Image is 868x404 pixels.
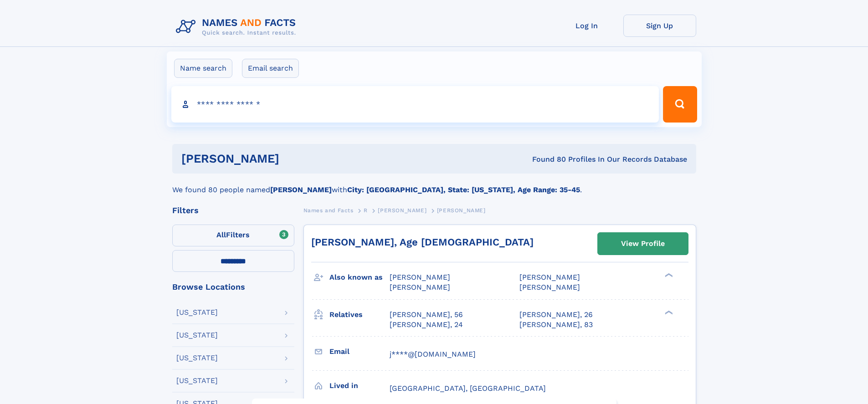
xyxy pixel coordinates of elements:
[329,270,390,285] h3: Also known as
[171,86,659,123] input: search input
[172,174,696,195] div: We found 80 people named with .
[176,332,218,339] div: [US_STATE]
[378,207,426,214] span: [PERSON_NAME]
[181,153,406,164] h1: [PERSON_NAME]
[172,283,294,291] div: Browse Locations
[303,205,354,216] a: Names and Facts
[663,86,697,123] button: Search Button
[176,377,218,384] div: [US_STATE]
[519,310,593,320] a: [PERSON_NAME], 26
[329,307,390,322] h3: Relatives
[378,205,426,216] a: [PERSON_NAME]
[519,273,580,281] span: [PERSON_NAME]
[623,15,696,37] a: Sign Up
[172,225,294,246] label: Filters
[270,185,332,194] b: [PERSON_NAME]
[437,207,486,214] span: [PERSON_NAME]
[172,15,303,39] img: Logo Names and Facts
[311,236,534,248] a: [PERSON_NAME], Age [DEMOGRAPHIC_DATA]
[663,309,673,315] div: ❯
[390,384,546,393] span: [GEOGRAPHIC_DATA], [GEOGRAPHIC_DATA]
[329,344,390,359] h3: Email
[390,310,463,320] a: [PERSON_NAME], 56
[406,154,687,164] div: Found 80 Profiles In Our Records Database
[216,230,226,239] span: All
[364,207,368,214] span: R
[390,273,450,281] span: [PERSON_NAME]
[598,233,688,255] a: View Profile
[329,378,390,394] h3: Lived in
[663,272,673,278] div: ❯
[390,283,450,291] span: [PERSON_NAME]
[390,320,463,330] a: [PERSON_NAME], 24
[621,233,665,254] div: View Profile
[176,354,218,362] div: [US_STATE]
[550,15,623,37] a: Log In
[174,59,232,78] label: Name search
[242,59,299,78] label: Email search
[347,185,580,194] b: City: [GEOGRAPHIC_DATA], State: [US_STATE], Age Range: 35-45
[172,206,294,215] div: Filters
[519,283,580,291] span: [PERSON_NAME]
[176,309,218,316] div: [US_STATE]
[519,320,593,330] a: [PERSON_NAME], 83
[364,205,368,216] a: R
